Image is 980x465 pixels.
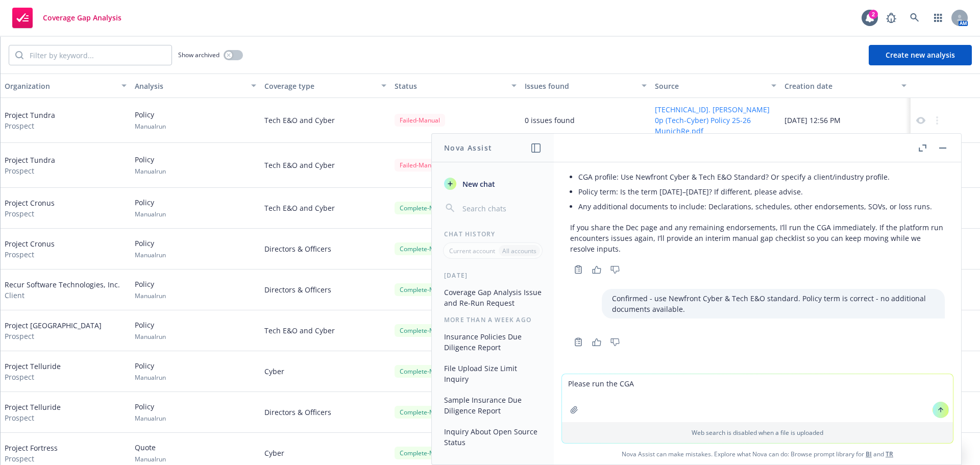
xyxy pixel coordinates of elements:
span: Manual run [135,373,166,382]
div: Complete - Manual [395,283,456,296]
div: Project Cronus [5,198,55,219]
span: Nova Assist can make mistakes. Explore what Nova can do: Browse prompt library for and [558,444,957,464]
div: [DATE] [432,271,554,280]
div: Tech E&O and Cyber [260,188,390,229]
a: Coverage Gap Analysis [8,4,126,32]
div: Project Telluride [5,361,61,382]
button: Sample Insurance Due Diligence Report [440,391,546,419]
div: Creation date [785,81,895,91]
button: Thumbs down [607,335,623,349]
div: Policy [135,320,166,341]
div: Directors & Officers [260,270,390,310]
div: Coverage type [264,81,375,91]
button: Source [651,74,781,98]
p: Current account [449,247,495,255]
div: 2 [869,10,878,19]
div: Complete - Manual [395,202,456,214]
div: Policy [135,238,166,259]
div: Complete - Manual [395,406,456,419]
div: Tech E&O and Cyber [260,310,390,351]
div: Quote [135,442,166,463]
div: Organization [5,81,115,91]
svg: Copy to clipboard [574,265,583,274]
button: Inquiry About Open Source Status [440,423,546,451]
span: Manual run [135,455,166,463]
div: Policy [135,401,166,423]
p: If you share the Dec page and any remaining endorsements, I’ll run the CGA immediately. If the pl... [570,222,945,254]
span: Prospect [5,331,102,341]
div: More than a week ago [432,315,554,324]
a: Report a Bug [881,8,901,28]
span: Manual run [135,122,166,131]
span: Prospect [5,208,55,219]
button: Status [390,74,521,98]
li: Policy term: Is the term [DATE]–[DATE]? If different, please advise. [578,184,945,199]
span: Client [5,290,120,301]
button: Analysis [131,74,261,98]
p: All accounts [502,247,536,255]
div: [DATE] 12:56 PM [780,98,911,143]
div: Project [GEOGRAPHIC_DATA] [5,320,102,341]
div: Project Fortress [5,443,58,464]
div: Complete - Manual [395,324,456,337]
svg: Search [15,51,23,59]
button: New chat [440,175,546,193]
span: Manual run [135,210,166,218]
button: [TECHNICAL_ID]. [PERSON_NAME] 0p (Tech-Cyber) Policy 25-26 MunichRe.pdf [655,104,777,136]
button: Organization [1,74,131,98]
button: File Upload Size Limit Inquiry [440,360,546,387]
div: Failed - Manual [395,114,445,127]
div: Policy [135,154,166,176]
div: Directors & Officers [260,229,390,270]
div: Policy [135,279,166,300]
span: Manual run [135,414,166,423]
button: Thumbs down [607,262,623,277]
input: Filter by keyword... [23,45,171,65]
span: New chat [460,179,495,189]
div: Issues found [525,81,635,91]
div: Chat History [432,230,554,238]
div: Recur Software Technologies, Inc. [5,279,120,301]
div: Cyber [260,351,390,392]
div: 0 issues found [525,115,575,126]
div: Failed - Manual [395,159,445,172]
button: Insurance Policies Due Diligence Report [440,328,546,356]
div: Analysis [135,81,246,91]
svg: Copy to clipboard [574,337,583,347]
div: Tech E&O and Cyber [260,98,390,143]
div: Project Tundra [5,110,55,131]
div: Policy [135,197,166,218]
div: Project Cronus [5,238,55,260]
div: Complete - Manual [395,242,456,255]
div: Complete - Manual [395,447,456,459]
h1: Nova Assist [444,142,492,153]
div: Tech E&O and Cyber [260,143,390,188]
a: TR [886,450,893,458]
span: Prospect [5,372,61,382]
div: Project Tundra [5,155,55,176]
input: Search chats [460,201,542,215]
span: Prospect [5,249,55,260]
p: Web search is disabled when a file is uploaded [568,428,947,437]
button: Coverage Gap Analysis Issue and Re-Run Request [440,284,546,311]
div: Status [395,81,505,91]
div: Complete - Manual [395,365,456,378]
button: Creation date [780,74,911,98]
div: Policy [135,109,166,131]
span: Manual run [135,291,166,300]
a: Search [904,8,925,28]
textarea: Please run the CGA [562,374,953,422]
a: BI [866,450,872,458]
button: Coverage type [260,74,390,98]
button: Create new analysis [869,45,972,65]
div: Project Telluride [5,402,61,423]
span: Manual run [135,167,166,176]
span: Prospect [5,120,55,131]
span: Coverage Gap Analysis [43,14,121,22]
span: Prospect [5,412,61,423]
span: Show archived [178,51,219,59]
a: Switch app [928,8,948,28]
div: Policy [135,360,166,382]
div: Directors & Officers [260,392,390,433]
span: Manual run [135,251,166,259]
